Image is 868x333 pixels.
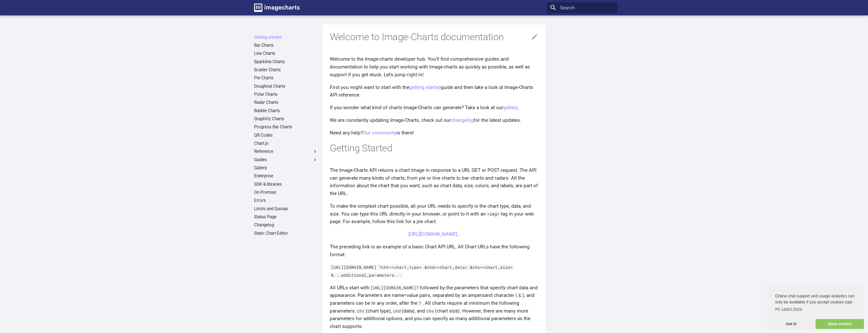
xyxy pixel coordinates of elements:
a: gallery [503,105,518,110]
a: Enterprise [254,173,318,179]
a: Getting started [254,35,318,40]
p: To make the simplest chart possible, all your URL needs to specify is the chart type, data, and s... [330,202,538,226]
a: changelog [451,117,474,123]
p: First you might want to start with the guide and then take a look at Image-Charts API reference. [330,84,538,99]
img: logo [254,4,300,12]
a: Limits and Quotas [254,206,318,212]
a: Pie Charts [254,75,318,81]
p: We are constantly updating Image-Charts, check out our for the latest updates. [330,116,538,124]
a: dismiss cookie message [767,319,816,329]
p: If you wonder what kind of charts Image-Charts can generate? Take a look at our . [330,104,538,112]
a: Scatter Charts [254,67,318,73]
code: [URL][DOMAIN_NAME] ?cht=<chart_type> &chd=<chart_data> &chs=<chart_size> &...additional_parameter... [330,265,514,278]
input: Search [547,2,617,13]
a: Image-Charts documentation [252,1,302,14]
a: Bar Charts [254,43,318,48]
a: learn more about cookies [781,305,803,313]
code: & [517,293,522,298]
code: chs [425,308,435,314]
a: Doughnut Charts [254,84,318,89]
a: Line Charts [254,51,318,56]
code: [URL][DOMAIN_NAME]? [369,285,420,290]
label: Guides [254,157,318,163]
a: Radar Charts [254,100,318,105]
p: Welcome to the Image-charts developer hub. You'll find comprehensive guides and documentation to ... [330,55,538,79]
p: Need any help? is there! [330,129,538,137]
a: Polar Charts [254,92,318,97]
a: On Premise [254,190,318,195]
a: Gallery [254,165,318,171]
a: Changelog [254,222,318,228]
a: Chart.js [254,141,318,146]
a: SDK & libraries [254,182,318,187]
a: GraphViz Charts [254,116,318,122]
code: cht [356,308,366,314]
a: Bubble Charts [254,108,318,114]
a: Errors [254,198,318,203]
a: getting started [409,84,441,90]
span: Online chat support and usage analytics can only be available if you accept cookies (opt-in). [775,293,856,313]
p: All URLs start with followed by the parameters that specify chart data and appearance. Parameters... [330,284,538,330]
code: chd [392,308,402,314]
a: Sparkline Charts [254,59,318,65]
a: [URL][DOMAIN_NAME].. [409,231,460,237]
h1: Welcome to Image-Charts documentation [330,31,538,43]
div: cookieconsent [767,285,864,329]
p: The Image-Charts API returns a chart image in response to a URL GET or POST request. The API can ... [330,166,538,198]
a: Static Chart Editor [254,231,318,236]
a: QR Codes [254,133,318,138]
a: Status Page [254,214,318,220]
a: Our community [363,130,396,136]
h1: Getting Started [330,142,538,154]
code: <img> [486,211,501,217]
p: The preceding link is an example of a basic Chart API URL. All Chart URLs have the following format: [330,243,538,258]
a: allow cookies [816,319,864,329]
label: Reference [254,149,318,154]
code: ? [417,300,422,306]
a: Progress Bar Charts [254,124,318,130]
